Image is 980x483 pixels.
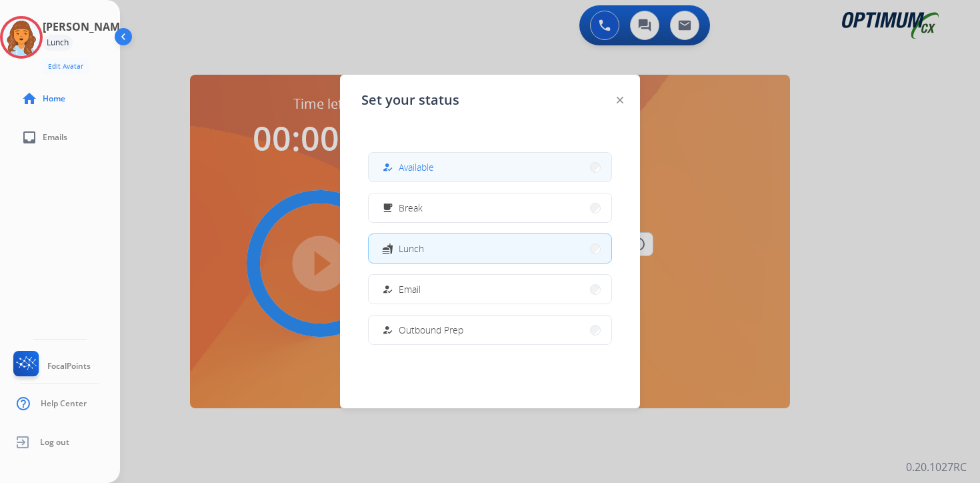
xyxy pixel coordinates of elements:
button: Outbound Prep [369,316,611,344]
button: Email [369,275,611,304]
span: Lunch [399,241,424,256]
button: Break [369,193,611,222]
mat-icon: how_to_reg [382,324,393,336]
mat-icon: free_breakfast [382,202,393,213]
mat-icon: fastfood [382,243,393,254]
p: 0.20.1027RC [906,459,967,475]
mat-icon: how_to_reg [382,284,393,295]
span: Outbound Prep [399,323,463,337]
button: Available [369,153,611,181]
span: Break [399,201,423,215]
span: FocalPoints [47,361,91,372]
img: close-button [617,97,623,103]
span: Email [399,282,421,296]
span: Home [43,93,65,104]
button: Edit Avatar [43,59,89,74]
span: Available [399,160,434,174]
span: Emails [43,132,67,143]
img: avatar [3,19,40,56]
mat-icon: home [21,91,37,107]
span: Set your status [361,91,459,109]
mat-icon: how_to_reg [382,161,393,173]
a: FocalPoints [11,351,91,382]
button: Lunch [369,234,611,263]
span: Log out [40,437,69,448]
div: Lunch [43,35,73,51]
h3: [PERSON_NAME] [43,19,129,35]
span: Help Center [41,398,87,409]
mat-icon: inbox [21,129,37,145]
